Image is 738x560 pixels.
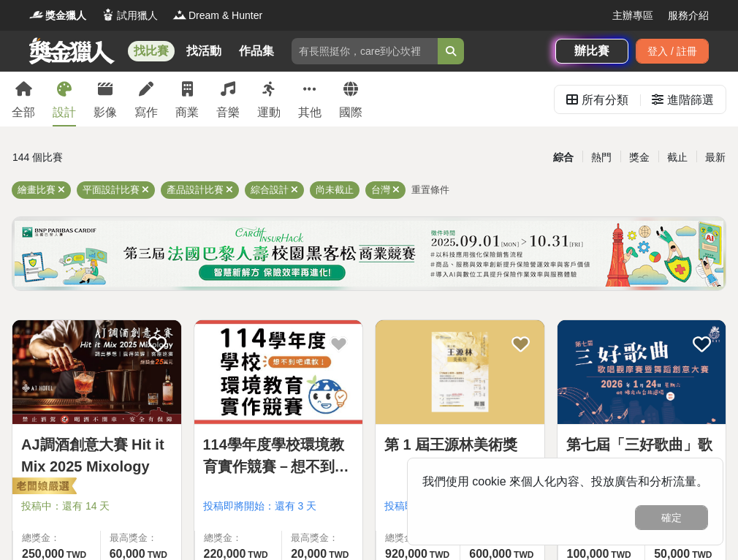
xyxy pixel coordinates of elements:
span: 投稿即將開始：還有 大約 2 個月 [384,499,536,514]
div: 其他 [298,104,322,121]
span: TWD [248,550,267,560]
a: 設計 [53,72,76,126]
a: 全部 [12,72,35,126]
a: 主辦專區 [612,8,653,23]
span: 60,000 [110,548,145,560]
a: 商業 [175,72,199,126]
span: 920,000 [385,548,427,560]
span: 平面設計比賽 [83,184,140,195]
div: 獎金 [620,145,658,170]
img: Logo [101,7,115,22]
button: 確定 [635,505,708,530]
div: 商業 [175,104,199,121]
a: Logo試用獵人 [101,8,158,23]
span: 100,000 [567,548,609,560]
span: TWD [692,550,712,560]
a: Cover Image [376,320,544,425]
img: Logo [29,7,44,22]
div: 寫作 [134,104,158,121]
span: 尚未截止 [316,184,354,195]
img: c5de0e1a-e514-4d63-bbd2-29f80b956702.png [15,221,723,287]
a: Logo獎金獵人 [29,8,86,23]
div: 所有分類 [582,86,628,115]
a: 辦比賽 [555,39,628,64]
a: 作品集 [233,41,280,61]
a: 第七屆「三好歌曲」歌唱觀摩賽暨舞蹈創意大賽 [566,434,718,477]
span: TWD [514,550,533,560]
a: 寫作 [134,72,158,126]
span: 我們使用 cookie 來個人化內容、投放廣告和分析流量。 [422,475,708,488]
a: 影像 [94,72,117,126]
span: 總獎金： [22,531,91,545]
span: TWD [148,550,167,560]
div: 綜合 [544,145,582,170]
div: 音樂 [216,104,240,121]
div: 進階篩選 [667,86,714,115]
a: AJ調酒創意大賽 Hit it Mix 2025 Mixology [21,434,172,477]
span: 投稿中：還有 14 天 [21,499,172,514]
img: Cover Image [376,320,544,424]
a: 找活動 [180,41,227,61]
a: 服務介紹 [668,8,709,23]
span: 最高獎金： [110,531,172,545]
span: 最高獎金： [291,531,354,545]
a: 找比賽 [128,41,175,61]
span: 獎金獵人 [45,8,86,23]
span: TWD [611,550,631,560]
a: 運動 [257,72,281,126]
span: 綜合設計 [251,184,289,195]
a: Cover Image [12,320,181,425]
span: Dream & Hunter [189,8,262,23]
a: 第 1 屆王源林美術獎 [384,434,536,455]
img: Cover Image [12,320,181,424]
a: 114學年度學校環境教育實作競賽－想不到吧環教！ [203,434,354,477]
span: 重置條件 [411,184,449,195]
a: 國際 [339,72,362,126]
a: Cover Image [558,320,726,425]
span: 250,000 [22,548,64,560]
span: 台灣 [371,184,390,195]
div: 最新 [696,145,734,170]
div: 國際 [339,104,362,121]
span: 220,000 [204,548,246,560]
span: 總獎金： [204,531,273,545]
span: 產品設計比賽 [167,184,224,195]
img: Cover Image [194,320,363,424]
a: 音樂 [216,72,240,126]
div: 熱門 [582,145,620,170]
div: 影像 [94,104,117,121]
div: 設計 [53,104,76,121]
input: 有長照挺你，care到心坎裡！青春出手，拍出照顧 影音徵件活動 [292,38,438,64]
span: TWD [430,550,449,560]
span: 20,000 [291,548,327,560]
span: 600,000 [469,548,511,560]
a: Cover Image [194,320,363,425]
span: 試用獵人 [117,8,158,23]
div: 登入 / 註冊 [636,39,709,64]
a: LogoDream & Hunter [172,8,262,23]
span: TWD [66,550,86,560]
span: TWD [329,550,349,560]
span: 投稿即將開始：還有 3 天 [203,499,354,514]
span: 50,000 [654,548,690,560]
a: 其他 [298,72,322,126]
span: 繪畫比賽 [18,184,56,195]
div: 運動 [257,104,281,121]
div: 全部 [12,104,35,121]
div: 144 個比賽 [12,145,249,170]
div: 截止 [658,145,696,170]
img: 老闆娘嚴選 [9,477,77,497]
span: 總獎金： [385,531,451,545]
img: Cover Image [558,320,726,424]
img: Logo [172,7,187,22]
